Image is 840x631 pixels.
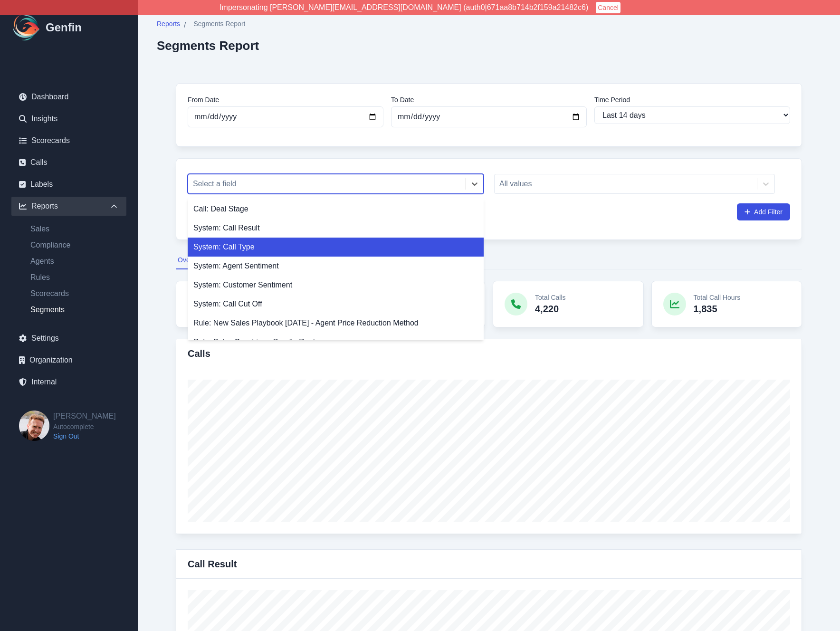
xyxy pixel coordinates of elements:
button: Cancel [596,2,620,13]
img: Logo [11,12,42,43]
h1: Genfin [46,20,82,35]
div: Rule: New Sales Playbook [DATE] - Agent Price Reduction Method [188,314,484,333]
span: Reports [157,19,180,29]
span: Autocomplete [53,422,116,431]
a: Scorecards [23,288,126,299]
p: Total Calls [535,293,566,302]
a: Labels [11,175,126,194]
div: Call: Deal Stage [188,200,484,219]
a: Sales [23,223,126,235]
p: 4,220 [535,302,566,315]
a: Reports [157,19,180,31]
h3: Call Result [188,557,237,571]
a: Agents [23,256,126,267]
div: System: Call Type [188,238,484,257]
a: Organization [11,351,126,370]
span: / [184,19,186,31]
a: Calls [11,153,126,172]
h2: [PERSON_NAME] [53,411,116,422]
div: Reports [11,197,126,216]
div: System: Call Result [188,219,484,238]
div: Rule: Sales Coaching - Bundle Renters [188,333,484,352]
p: 1,835 [694,302,741,315]
a: Compliance [23,239,126,251]
h2: Segments Report [157,38,259,53]
a: Rules [23,272,126,283]
button: Overview [176,251,207,269]
label: To Date [391,95,587,105]
h3: Calls [188,347,210,360]
a: Settings [11,329,126,348]
a: Segments [23,304,126,315]
a: Scorecards [11,131,126,150]
label: From Date [188,95,383,105]
label: Time Period [594,95,790,105]
a: Internal [11,373,126,392]
p: Total Call Hours [694,293,741,302]
a: Sign Out [53,431,116,441]
div: System: Customer Sentiment [188,276,484,295]
a: Dashboard [11,87,126,106]
a: Insights [11,109,126,128]
div: System: Call Cut Off [188,295,484,314]
div: System: Agent Sentiment [188,257,484,276]
span: Segments Report [193,19,245,29]
button: Add Filter [737,203,790,220]
img: Brian Dunagan [19,411,49,441]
